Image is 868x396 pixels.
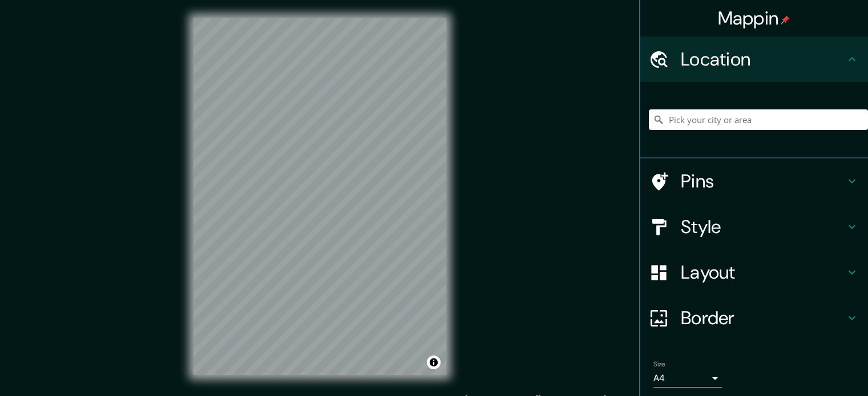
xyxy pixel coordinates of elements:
h4: Style [681,215,845,238]
h4: Border [681,307,845,329]
img: pin-icon.png [781,15,790,25]
div: Location [640,36,868,82]
label: Size [653,360,665,369]
h4: Mappin [718,7,790,30]
input: Pick your city or area [649,109,868,130]
h4: Location [681,48,845,71]
div: A4 [653,369,722,387]
div: Layout [640,250,868,295]
h4: Layout [681,261,845,284]
div: Pins [640,158,868,204]
h4: Pins [681,170,845,193]
button: Toggle attribution [427,356,441,369]
div: Border [640,295,868,341]
canvas: Map [193,18,446,375]
div: Style [640,204,868,250]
